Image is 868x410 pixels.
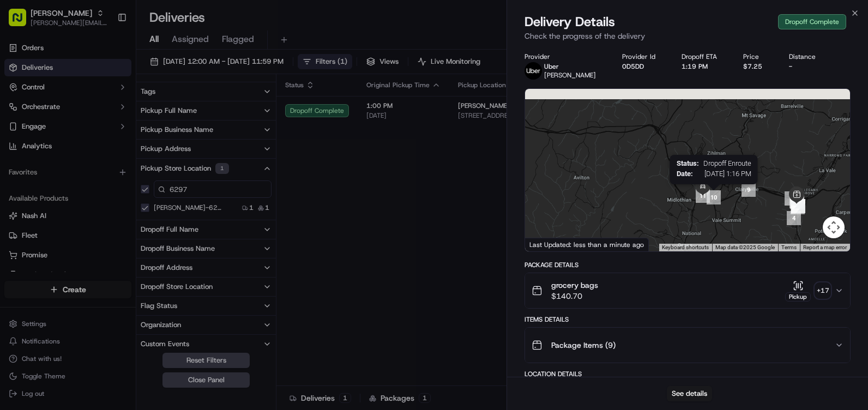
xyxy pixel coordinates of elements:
[785,280,830,302] button: Pickup+17
[11,159,20,168] div: 📗
[11,11,33,33] img: Nash
[707,190,721,204] div: 10
[37,104,179,115] div: Start new chat
[743,62,771,71] div: $7.25
[789,52,824,61] div: Distance
[528,237,564,251] img: Google
[544,71,596,80] span: [PERSON_NAME]
[697,170,751,178] span: [DATE] 1:16 PM
[676,159,698,167] span: Status :
[551,340,616,351] span: Package Items ( 9 )
[787,211,801,225] div: 4
[77,184,132,193] a: Powered byPylon
[789,62,824,71] div: -
[525,31,851,41] p: Check the progress of the delivery
[785,292,811,302] div: Pickup
[785,191,799,206] div: 8
[92,159,101,168] div: 💻
[525,328,850,363] button: Package Items (9)
[525,315,851,324] div: Items Details
[525,52,605,61] div: Provider
[525,13,615,31] span: Delivery Details
[803,244,847,250] a: Report a map error
[662,244,709,251] button: Keyboard shortcuts
[28,70,196,82] input: Got a question? Start typing here...
[525,273,850,308] button: grocery bags$140.70Pickup+17
[791,200,805,214] div: 5
[785,280,811,302] button: Pickup
[622,52,664,61] div: Provider Id
[88,154,179,173] a: 💻API Documentation
[703,159,751,167] span: Dropoff Enroute
[682,62,726,71] div: 1:19 PM
[743,52,771,61] div: Price
[551,291,598,302] span: $140.70
[676,170,692,178] span: Date :
[823,216,845,238] button: Map camera controls
[525,62,542,80] img: profile_uber_ahold_partner.png
[525,261,851,269] div: Package Details
[7,154,88,173] a: 📗Knowledge Base
[696,189,710,203] div: 11
[37,115,138,124] div: We're available if you need us!
[185,107,198,120] button: Start new chat
[525,370,851,378] div: Location Details
[108,185,132,193] span: Pylon
[682,52,726,61] div: Dropoff ETA
[22,158,83,169] span: Knowledge Base
[667,386,712,401] button: See details
[525,238,649,251] div: Last Updated: less than a minute ago
[742,183,756,197] div: 9
[11,104,31,124] img: 1736555255976-a54dd68f-1ca7-489b-9aae-adbdc363a1c4
[622,62,644,71] button: 0D5DD
[528,237,564,251] a: Open this area in Google Maps (opens a new window)
[544,62,596,71] p: Uber
[551,280,598,291] span: grocery bags
[791,199,805,213] div: 3
[715,244,775,250] span: Map data ©2025 Google
[103,158,175,169] span: API Documentation
[815,283,830,298] div: + 17
[781,244,797,250] a: Terms (opens in new tab)
[11,44,198,61] p: Welcome 👋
